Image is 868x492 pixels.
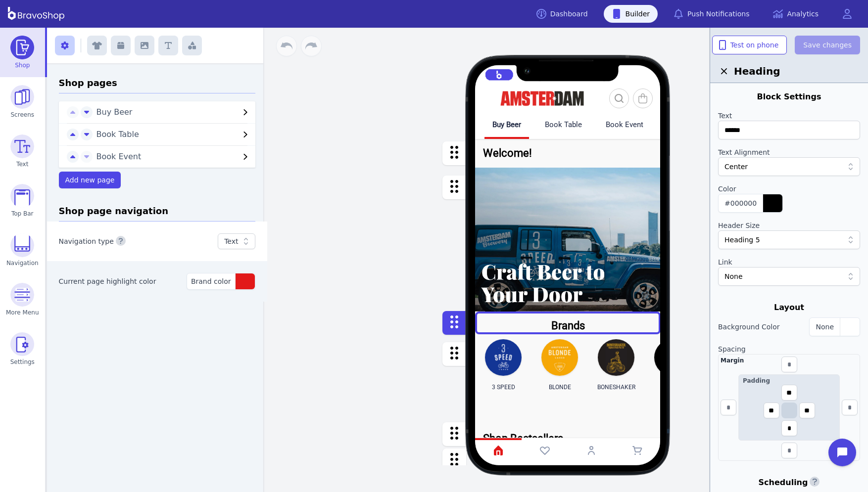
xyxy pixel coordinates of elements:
[11,210,34,218] span: Top Bar
[666,5,757,23] a: Push Notifications
[718,147,860,157] label: Text Alignment
[606,120,643,129] div: Book Event
[4,77,181,101] summary: GTA North
[93,106,255,118] button: Buy Beer
[743,377,835,385] div: Padding
[724,235,843,245] div: Heading 5
[545,120,582,129] div: Book Table
[724,271,843,281] div: None
[59,172,121,188] button: Add new page
[604,5,658,23] a: Builder
[16,160,28,168] span: Text
[4,34,181,68] summary: [GEOGRAPHIC_DATA] / [GEOGRAPHIC_DATA]
[8,7,64,21] img: BravoShop
[475,139,661,167] button: Welcome!
[724,162,843,172] div: Center
[96,152,142,161] span: Book Event
[475,422,661,446] button: Shop Bestsellers
[718,257,860,267] label: Link
[718,302,860,313] div: Layout
[187,273,255,290] button: Brand color
[59,238,114,246] label: Navigation type
[4,0,181,25] summary: [GEOGRAPHIC_DATA]
[59,204,255,222] h3: Shop page navigation
[6,309,39,316] span: More Menu
[475,312,661,334] button: Brands
[11,111,35,119] span: Screens
[721,357,744,364] div: Margin
[718,184,860,194] label: Color
[718,194,783,213] button: #000000
[529,5,596,23] a: Dashboard
[93,129,255,140] button: Book Table
[724,199,757,207] span: #000000
[765,5,826,23] a: Analytics
[795,36,860,54] button: Save changes
[718,477,860,489] div: Scheduling
[4,110,181,135] summary: [GEOGRAPHIC_DATA]
[96,130,139,139] span: Book Table
[59,76,255,93] h3: Shop pages
[718,322,780,332] label: Background Color
[191,277,231,285] span: Brand color
[10,358,35,366] span: Settings
[15,61,30,69] span: Shop
[96,107,133,117] span: Buy Beer
[718,221,860,230] label: Header Size
[721,40,779,50] span: Test on phone
[809,317,860,336] button: None
[803,40,852,50] span: Save changes
[59,277,156,285] label: Current page highlight color
[492,120,521,129] div: Buy Beer
[816,323,834,331] span: None
[224,236,238,246] div: Text
[712,36,787,54] button: Test on phone
[93,151,255,163] button: Book Event
[718,111,860,121] label: Text
[718,344,860,354] label: Spacing
[6,259,39,267] span: Navigation
[718,91,860,103] div: Block Settings
[65,176,115,184] span: Add new page
[475,334,661,421] button: 3 SPEEDBLONDEBONESHAKERSPACE INVADER
[4,144,181,186] summary: [GEOGRAPHIC_DATA] / [GEOGRAPHIC_DATA] / [GEOGRAPHIC_DATA]
[718,64,860,78] h2: Heading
